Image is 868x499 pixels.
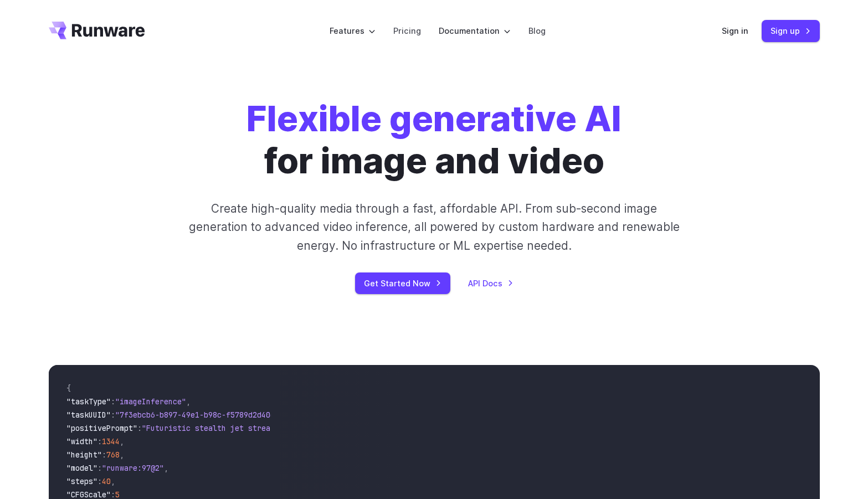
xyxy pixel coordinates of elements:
span: , [120,450,124,460]
span: "7f3ebcb6-b897-49e1-b98c-f5789d2d40d7" [115,410,284,420]
a: Get Started Now [355,272,450,294]
span: "height" [66,450,102,460]
span: 768 [106,450,120,460]
span: 1344 [102,436,120,446]
span: : [97,476,102,486]
span: , [120,436,124,446]
span: "steps" [66,476,97,486]
span: "width" [66,436,97,446]
a: Go to / [49,22,145,39]
a: Sign in [722,24,748,37]
span: 40 [102,476,111,486]
span: : [111,397,115,407]
span: "positivePrompt" [66,423,137,433]
span: "Futuristic stealth jet streaking through a neon-lit cityscape with glowing purple exhaust" [142,423,545,433]
span: "runware:97@2" [102,463,164,473]
a: Sign up [762,20,820,42]
span: : [97,436,102,446]
span: : [97,463,102,473]
span: { [66,383,71,393]
span: , [164,463,168,473]
a: Pricing [393,24,421,37]
a: Blog [528,24,546,37]
span: "model" [66,463,97,473]
span: "imageInference" [115,397,186,407]
p: Create high-quality media through a fast, affordable API. From sub-second image generation to adv... [187,199,681,255]
span: : [111,410,115,420]
label: Documentation [439,24,511,37]
h1: for image and video [246,97,622,182]
span: , [111,476,115,486]
span: "taskType" [66,397,111,407]
span: "taskUUID" [66,410,111,420]
span: : [137,423,142,433]
span: , [186,397,191,407]
span: : [102,450,106,460]
label: Features [330,24,376,37]
strong: Flexible generative AI [246,97,622,140]
a: API Docs [468,277,513,290]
